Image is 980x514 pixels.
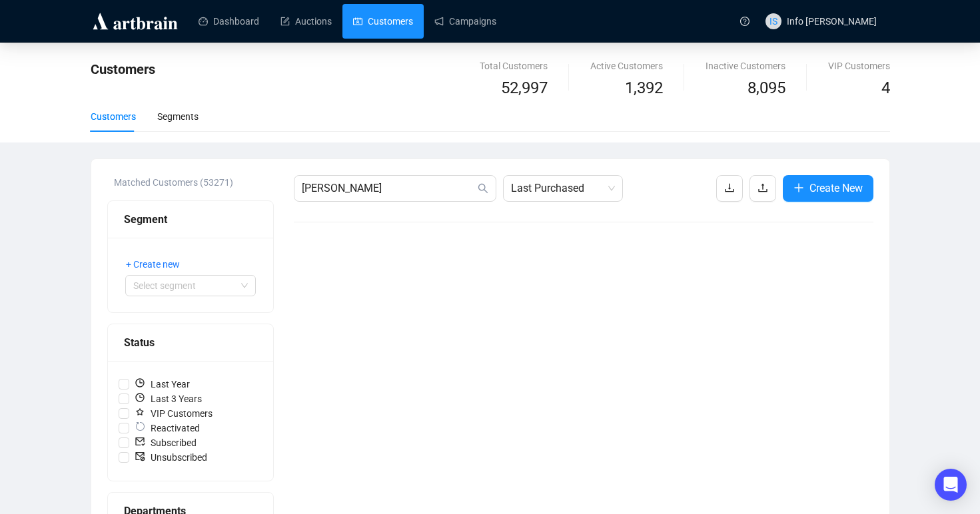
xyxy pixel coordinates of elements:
span: Last Year [129,377,195,391]
span: download [724,182,735,193]
input: Search Customer... [302,180,475,196]
button: + Create new [125,254,191,275]
span: + Create new [126,257,180,272]
span: Customers [91,61,155,77]
span: Unsubscribed [129,450,213,465]
div: Matched Customers (53271) [114,175,274,190]
a: Dashboard [199,4,259,39]
div: Segment [124,211,257,228]
span: IS [769,14,777,29]
span: plus [793,182,804,193]
div: Inactive Customers [706,59,785,73]
div: Status [124,334,257,351]
span: question-circle [740,17,749,26]
button: Create New [783,175,873,202]
div: Customers [91,109,136,124]
span: 4 [881,79,890,97]
span: Create New [809,180,863,196]
span: 52,997 [501,76,548,101]
span: Last 3 Years [129,391,207,406]
span: upload [757,182,768,193]
div: Open Intercom Messenger [935,469,967,501]
div: Active Customers [590,59,663,73]
div: VIP Customers [828,59,890,73]
a: Customers [353,4,413,39]
span: Last Purchased [511,176,615,201]
span: Reactivated [129,421,205,435]
span: VIP Customers [129,406,218,421]
div: Total Customers [480,59,548,73]
span: Subscribed [129,435,202,450]
span: search [478,183,488,194]
a: Auctions [280,4,332,39]
img: logo [91,11,180,32]
span: 8,095 [747,76,785,101]
span: Info [PERSON_NAME] [787,16,877,27]
a: Campaigns [434,4,496,39]
div: Segments [157,109,199,124]
span: 1,392 [625,76,663,101]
